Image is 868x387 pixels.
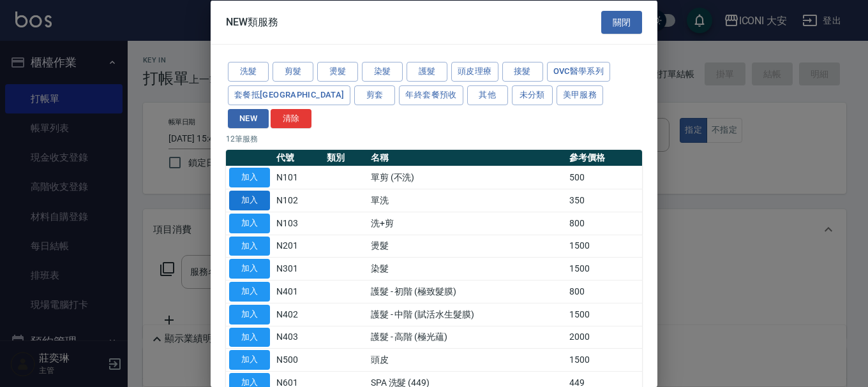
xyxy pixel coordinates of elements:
td: N102 [273,189,324,212]
td: N401 [273,280,324,303]
td: N301 [273,257,324,280]
td: 單剪 (不洗) [368,166,566,189]
td: 350 [566,189,642,212]
button: 加入 [229,259,270,279]
td: N500 [273,348,324,371]
button: 護髮 [407,62,447,82]
button: 加入 [229,213,270,233]
button: 洗髮 [228,62,269,82]
td: 1500 [566,348,642,371]
td: N103 [273,212,324,235]
button: 燙髮 [317,62,358,82]
td: 護髮 - 高階 (極光蘊) [368,326,566,349]
td: N101 [273,166,324,189]
button: 美甲服務 [557,85,604,105]
button: 剪髮 [273,62,313,82]
td: N201 [273,235,324,258]
button: ovc醫學系列 [547,62,611,82]
th: 代號 [273,150,324,166]
button: 加入 [229,282,270,302]
p: 12 筆服務 [226,133,642,145]
button: 染髮 [362,62,403,82]
button: 加入 [229,350,270,370]
button: 關閉 [601,10,642,34]
th: 類別 [324,150,368,166]
button: 套餐抵[GEOGRAPHIC_DATA] [228,85,350,105]
td: 500 [566,166,642,189]
td: N403 [273,326,324,349]
button: 未分類 [512,85,553,105]
button: 接髮 [502,62,543,82]
td: 護髮 - 初階 (極致髮膜) [368,280,566,303]
td: 染髮 [368,257,566,280]
td: 800 [566,280,642,303]
td: 800 [566,212,642,235]
button: 加入 [229,304,270,324]
button: 其他 [467,85,508,105]
td: 1500 [566,257,642,280]
button: 加入 [229,236,270,256]
button: 剪套 [354,85,395,105]
button: 加入 [229,191,270,210]
span: NEW類服務 [226,15,278,28]
td: 燙髮 [368,235,566,258]
td: 2000 [566,326,642,349]
td: 洗+剪 [368,212,566,235]
button: 清除 [271,108,311,128]
button: 加入 [229,327,270,347]
th: 參考價格 [566,150,642,166]
td: 護髮 - 中階 (賦活水生髮膜) [368,303,566,326]
td: N402 [273,303,324,326]
td: 頭皮 [368,348,566,371]
th: 名稱 [368,150,566,166]
button: 頭皮理療 [451,62,498,82]
button: 加入 [229,168,270,187]
td: 1500 [566,303,642,326]
td: 單洗 [368,189,566,212]
button: 年終套餐預收 [399,85,463,105]
button: NEW [228,108,269,128]
td: 1500 [566,235,642,258]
